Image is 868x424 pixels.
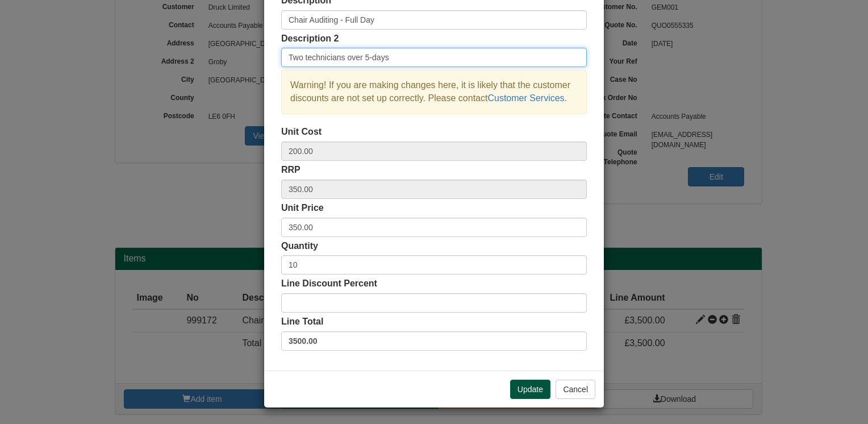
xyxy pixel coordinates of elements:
button: Cancel [556,380,595,399]
button: Update [510,380,550,399]
label: Unit Price [281,202,324,215]
label: Description 2 [281,32,339,45]
div: Warning! If you are making changes here, it is likely that the customer discounts are not set up ... [281,70,587,114]
a: Customer Services [487,93,564,103]
label: Unit Cost [281,126,322,139]
label: RRP [281,164,301,177]
label: Line Discount Percent [281,277,377,290]
label: 3500.00 [281,331,587,351]
label: Quantity [281,240,318,253]
label: Line Total [281,315,323,329]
